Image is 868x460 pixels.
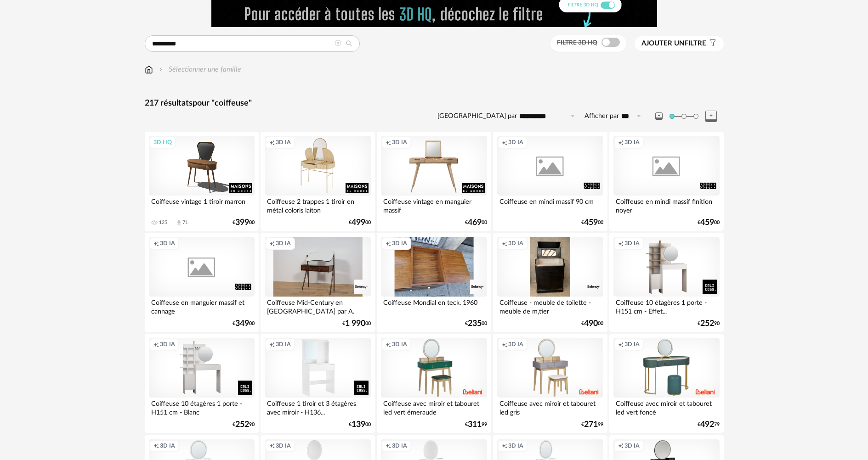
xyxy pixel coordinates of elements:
div: € 00 [581,219,603,226]
div: € 00 [465,219,487,226]
span: 3D IA [392,442,407,449]
a: 3D HQ Coiffeuse vintage 1 tiroir marron 125 Download icon 71 €39900 [145,132,259,231]
span: Creation icon [269,442,275,449]
div: € 00 [581,320,603,327]
div: € 90 [698,320,720,327]
div: 71 [182,219,188,226]
span: 3D IA [508,240,523,247]
span: Filtre 3D HQ [557,39,597,46]
span: pour "coiffeuse" [193,99,252,107]
div: € 00 [349,219,371,226]
span: 469 [468,219,482,226]
a: Creation icon 3D IA Coiffeuse 10 étagères 1 porte - H151 cm - Effet... €25290 [609,233,723,332]
a: Creation icon 3D IA Coiffeuse en manguier massif et cannage €34900 [145,233,259,332]
span: 3D IA [392,240,407,247]
span: Creation icon [386,139,391,146]
span: 252 [700,320,714,327]
span: 3D IA [624,240,640,247]
span: 3D IA [392,341,407,348]
span: Download icon [176,219,182,226]
span: Ajouter un [641,40,685,47]
span: 3D IA [160,442,175,449]
div: Coiffeuse Mid-Century en [GEOGRAPHIC_DATA] par A. Vodder... [265,297,370,315]
span: Creation icon [502,139,507,146]
span: 3D IA [508,341,523,348]
span: 349 [235,320,249,327]
a: Creation icon 3D IA Coiffeuse 1 tiroir et 3 étagères avec miroir - H136... €13900 [261,334,374,433]
span: Creation icon [269,240,275,247]
span: 271 [584,421,598,428]
div: Coiffeuse en mindi massif 90 cm [497,196,603,214]
div: € 79 [698,421,720,428]
span: 3D IA [624,442,640,449]
div: € 00 [342,320,371,327]
span: 235 [468,320,482,327]
span: Creation icon [269,139,275,146]
div: € 00 [233,219,255,226]
div: Coiffeuse 10 étagères 1 porte - H151 cm - Effet... [613,297,719,315]
span: 3D IA [508,442,523,449]
span: 3D IA [276,139,291,146]
span: Creation icon [502,442,507,449]
span: Creation icon [386,240,391,247]
span: Creation icon [618,139,624,146]
img: svg+xml;base64,PHN2ZyB3aWR0aD0iMTYiIGhlaWdodD0iMTYiIHZpZXdCb3g9IjAgMCAxNiAxNiIgZmlsbD0ibm9uZSIgeG... [157,64,165,75]
span: Creation icon [618,442,624,449]
a: Creation icon 3D IA Coiffeuse 2 trappes 1 tiroir en métal coloris laiton €49900 [261,132,374,231]
span: 490 [584,320,598,327]
a: Creation icon 3D IA Coiffeuse Mid-Century en [GEOGRAPHIC_DATA] par A. Vodder... €1 99000 [261,233,374,332]
span: 3D IA [508,139,523,146]
div: Coiffeuse - meuble de toilette - meuble de m‚tier [497,297,603,315]
span: 1 990 [345,320,365,327]
span: Creation icon [269,341,275,348]
div: Coiffeuse 2 trappes 1 tiroir en métal coloris laiton [265,196,370,214]
div: 125 [159,219,167,226]
span: Creation icon [153,442,159,449]
div: Coiffeuse avec miroir et tabouret led vert foncé [613,398,719,416]
span: 139 [352,421,365,428]
div: € 99 [465,421,487,428]
span: 3D IA [276,240,291,247]
span: 3D IA [276,442,291,449]
a: Creation icon 3D IA Coiffeuse en mindi massif 90 cm €45900 [493,132,607,231]
span: 252 [235,421,249,428]
img: svg+xml;base64,PHN2ZyB3aWR0aD0iMTYiIGhlaWdodD0iMTciIHZpZXdCb3g9IjAgMCAxNiAxNyIgZmlsbD0ibm9uZSIgeG... [145,64,153,75]
div: Coiffeuse en mindi massif finition noyer [613,196,719,214]
span: Creation icon [618,341,624,348]
a: Creation icon 3D IA Coiffeuse avec miroir et tabouret led gris €27199 [493,334,607,433]
span: Creation icon [502,341,507,348]
span: 3D IA [160,341,175,348]
span: 399 [235,219,249,226]
span: 3D IA [276,341,291,348]
div: 217 résultats [145,98,724,109]
div: Coiffeuse 10 étagères 1 porte - H151 cm - Blanc [149,398,255,416]
span: 459 [700,219,714,226]
span: Creation icon [386,341,391,348]
span: Creation icon [153,341,159,348]
a: Creation icon 3D IA Coiffeuse Mondial en teck. 1960 €23500 [377,233,491,332]
div: Coiffeuse Mondial en teck. 1960 [381,297,487,315]
div: € 90 [233,421,255,428]
div: € 99 [581,421,603,428]
a: Creation icon 3D IA Coiffeuse - meuble de toilette - meuble de m‚tier €49000 [493,233,607,332]
div: € 00 [349,421,371,428]
a: Creation icon 3D IA Coiffeuse avec miroir et tabouret led vert émeraude €31199 [377,334,491,433]
div: Coiffeuse 1 tiroir et 3 étagères avec miroir - H136... [265,398,370,416]
a: Creation icon 3D IA Coiffeuse 10 étagères 1 porte - H151 cm - Blanc €25290 [145,334,259,433]
span: Creation icon [618,240,624,247]
div: Coiffeuse avec miroir et tabouret led vert émeraude [381,398,487,416]
div: 3D HQ [149,136,176,148]
span: Creation icon [386,442,391,449]
span: Creation icon [502,240,507,247]
div: Coiffeuse avec miroir et tabouret led gris [497,398,603,416]
span: 3D IA [392,139,407,146]
span: 459 [584,219,598,226]
label: [GEOGRAPHIC_DATA] par [437,112,517,121]
a: Creation icon 3D IA Coiffeuse avec miroir et tabouret led vert foncé €49279 [609,334,723,433]
div: € 00 [698,219,720,226]
span: 3D IA [160,240,175,247]
span: 311 [468,421,482,428]
button: Ajouter unfiltre Filter icon [635,36,724,51]
span: 492 [700,421,714,428]
span: filtre [641,39,706,48]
